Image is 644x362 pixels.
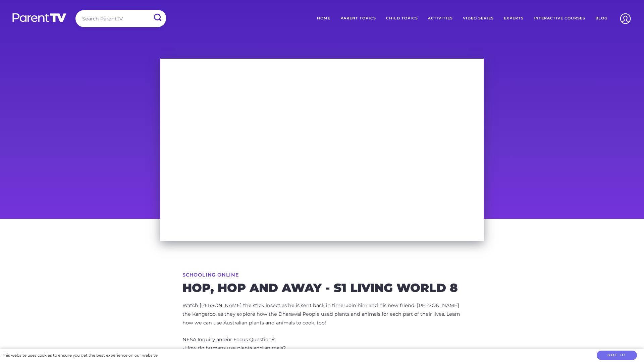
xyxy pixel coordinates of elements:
a: Schooling Online [182,273,239,277]
a: Video Series [458,10,499,27]
a: Interactive Courses [529,10,590,27]
a: Parent Topics [335,10,381,27]
a: Home [312,10,335,27]
input: Search ParentTV [75,10,166,27]
img: Account [617,10,634,27]
button: Got it! [597,351,637,360]
img: parenttv-logo-white.4c85aaf.svg [12,13,67,22]
p: Watch [PERSON_NAME] the stick insect as he is sent back in time! Join him and his new friend, [PE... [182,301,462,327]
p: NESA Inquiry and/or Focus Question/s: • How do humans use plants and animals? [182,336,462,353]
input: Submit [149,10,166,25]
a: Activities [423,10,458,27]
a: Experts [499,10,529,27]
a: Child Topics [381,10,423,27]
div: This website uses cookies to ensure you get the best experience on our website. [2,352,158,359]
h2: Hop, Hop and Away - S1 Living World 8 [182,283,462,293]
a: Blog [590,10,612,27]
